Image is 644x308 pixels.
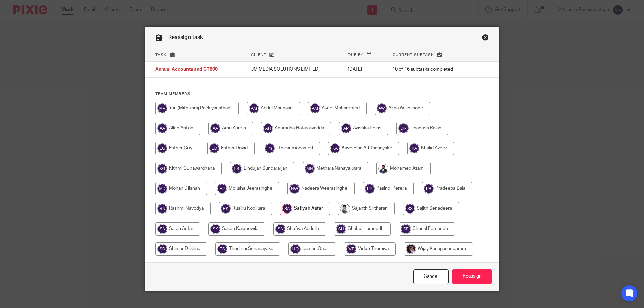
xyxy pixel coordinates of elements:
[386,62,475,78] td: 10 of 16 subtasks completed
[251,53,266,57] span: Client
[482,34,489,43] a: Close this dialog window
[155,91,489,97] h4: Team members
[155,53,167,57] span: Task
[251,66,334,73] p: JM MEDIA SOLUTIONS LIMITED
[348,66,379,73] p: [DATE]
[348,53,363,57] span: Due by
[168,35,203,40] span: Reassign task
[413,269,449,284] a: Close this dialog window
[393,53,434,57] span: Current subtask
[155,67,218,72] span: Annual Accounts and CT600
[452,269,492,284] input: Reassign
